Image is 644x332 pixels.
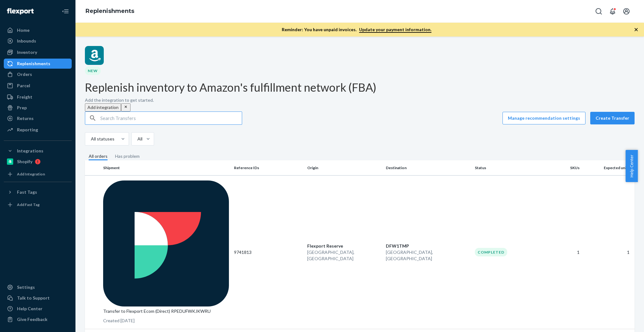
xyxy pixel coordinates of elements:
[17,158,32,165] div: Shopify
[383,160,472,175] th: Destination
[4,304,72,314] a: Help Center
[4,36,72,46] a: Inbounds
[386,249,470,262] p: [GEOGRAPHIC_DATA] , [GEOGRAPHIC_DATA]
[137,136,137,142] input: All Destinations
[137,136,146,142] div: All Destinations
[17,284,35,290] div: Settings
[386,243,470,249] p: DFW1TMP
[17,148,43,154] div: Integrations
[282,26,431,33] p: Reminder: You have unpaid invoices.
[4,92,72,102] a: Freight
[4,314,72,324] button: Give Feedback
[4,47,72,57] a: Inventory
[59,5,72,18] button: Close Navigation
[121,103,130,112] button: close
[4,81,72,91] a: Parcel
[86,8,134,14] a: Replenishments
[4,293,72,303] a: Talk to Support
[475,248,507,256] div: Completed
[17,295,50,301] div: Talk to Support
[4,157,72,167] a: Shopify
[4,125,72,135] a: Reporting
[101,160,231,175] th: Shipment
[85,103,121,112] button: Add integration
[17,83,30,89] div: Parcel
[103,308,229,314] p: Transfer to Flexport Ecom (Direct) RPEDUFWKJKWRU
[17,115,34,122] div: Returns
[592,5,605,18] button: Open Search Box
[17,127,38,133] div: Reporting
[546,175,582,329] td: 1
[4,25,72,35] a: Home
[89,153,108,160] div: All orders
[17,71,32,77] div: Orders
[4,146,72,156] button: Integrations
[231,175,305,329] td: 9741813
[582,160,635,175] th: Expected units
[4,113,72,123] a: Returns
[625,150,638,182] button: Help Center
[359,27,431,33] a: Update your payment information.
[17,306,42,312] div: Help Center
[17,316,47,323] div: Give Feedback
[85,66,101,75] div: New
[305,160,383,175] th: Origin
[307,249,381,262] p: [GEOGRAPHIC_DATA] , [GEOGRAPHIC_DATA]
[472,160,546,175] th: Status
[85,97,635,103] p: Add the integration to get started.
[546,160,582,175] th: SKUs
[17,189,37,195] div: Fast Tags
[17,171,45,177] div: Add Integration
[231,160,305,175] th: Reference IDs
[17,27,30,33] div: Home
[606,5,619,18] button: Open notifications
[103,318,229,324] p: Created [DATE]
[17,94,32,100] div: Freight
[4,200,72,210] a: Add Fast Tag
[91,136,114,142] div: All statuses
[17,60,50,67] div: Replenishments
[100,112,242,124] input: Search Transfers
[7,8,34,14] img: Flexport logo
[307,243,381,249] p: Flexport Reserve
[4,169,72,179] a: Add Integration
[17,38,36,44] div: Inbounds
[4,69,72,79] a: Orders
[4,59,72,69] a: Replenishments
[17,105,27,111] div: Prep
[85,81,635,94] h1: Replenish inventory to Amazon's fulfillment network (FBA)
[17,202,40,207] div: Add Fast Tag
[620,5,633,18] button: Open account menu
[4,187,72,197] button: Fast Tags
[582,175,635,329] td: 1
[4,282,72,292] a: Settings
[590,112,635,124] button: Create Transfer
[502,112,586,124] button: Manage recommendation settings
[80,2,139,20] ol: breadcrumbs
[115,153,140,159] div: Has problem
[90,136,91,142] input: All statuses
[17,49,37,55] div: Inventory
[4,103,72,113] a: Prep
